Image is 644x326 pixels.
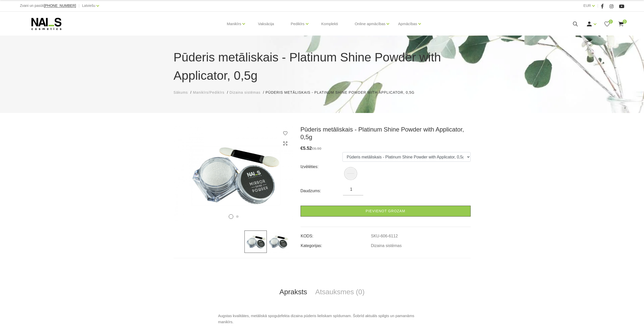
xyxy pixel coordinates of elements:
[623,20,627,24] span: 0
[301,230,371,239] td: KODS:
[317,12,342,36] a: Komplekti
[275,284,311,300] a: Apraksts
[44,4,76,8] a: [PHONE_NUMBER]
[193,90,224,94] span: Manikīrs/Pedikīrs
[371,234,398,238] a: SKU-606-6112
[291,14,304,34] a: Pedikīrs
[312,146,322,151] s: €6.90
[355,14,385,34] a: Online apmācības
[78,3,79,9] span: |
[301,187,343,195] div: Daudzums:
[174,126,293,223] img: ...
[227,14,241,34] a: Manikīrs
[254,12,278,36] a: Vaksācija
[174,90,188,94] span: Sākums
[20,3,76,9] div: Zvani un pasūti
[597,3,598,9] span: |
[301,239,371,249] td: Kategorijas:
[398,14,417,34] a: Apmācības
[236,215,239,218] button: 2 of 2
[311,284,369,300] a: Atsauksmes (0)
[82,3,95,9] a: Latviešu
[371,243,402,248] a: Dizaina sistēmas
[609,20,613,24] span: 0
[345,168,356,179] img: Pūderis metāliskais - Platinum Shine Powder with Applicator, 0,5g
[266,90,420,95] li: Pūderis metāliskais - Platinum Shine Powder with Applicator, 0,5g
[301,126,471,141] h3: Pūderis metāliskais - Platinum Shine Powder with Applicator, 0,5g
[618,21,624,27] a: 0
[174,90,188,95] a: Sākums
[193,90,224,95] a: Manikīrs/Pedikīrs
[604,21,610,27] a: 0
[301,146,303,151] span: €
[229,214,233,219] button: 1 of 2
[303,146,312,151] span: 5.52
[244,231,267,253] img: ...
[583,3,591,9] a: EUR
[174,48,471,85] h1: Pūderis metāliskais - Platinum Shine Powder with Applicator, 0,5g
[301,163,342,171] div: Izvēlēties:
[301,206,471,217] a: Pievienot grozam
[229,90,260,95] a: Dizaina sistēmas
[267,231,289,253] img: ...
[229,90,260,94] span: Dizaina sistēmas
